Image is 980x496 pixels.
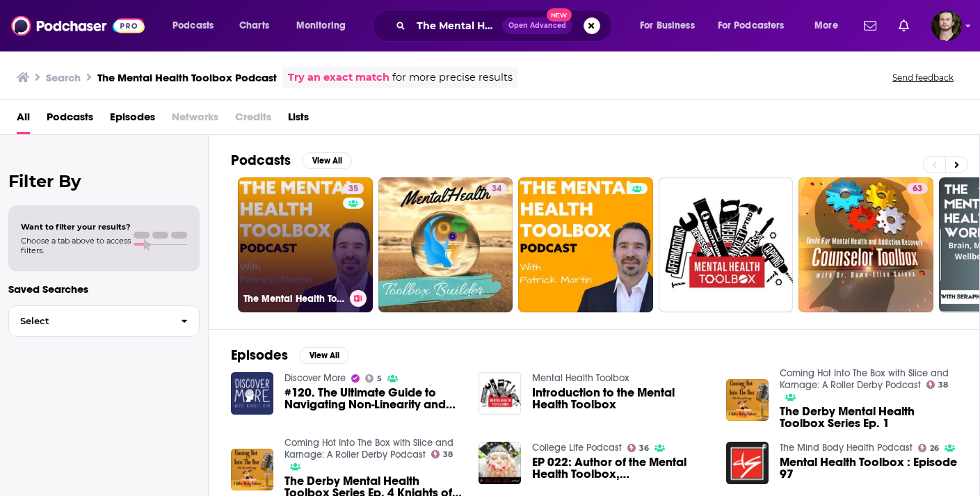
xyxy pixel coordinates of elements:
[284,387,462,410] a: #120. The Ultimate Guide to Navigating Non-Linearity and Improving Mental Health — The Mental Hea...
[284,437,453,461] a: Coming Hot Into The Box with Slice and Karnage: A Roller Derby Podcast
[302,152,352,169] button: View All
[630,15,712,37] button: open menu
[798,177,933,312] a: 63
[532,456,709,480] a: EP 022: Author of the Mental Health Toolbox, Neely O'Connor
[858,14,882,38] a: Show notifications dropdown
[709,15,805,37] button: open menu
[284,372,346,384] a: Discover More
[502,17,572,34] button: Open AdvancedNew
[288,70,389,86] a: Try an exact match
[238,177,373,312] a: 35The Mental Health Toolbox Podcast
[926,381,949,389] a: 38
[913,182,922,196] span: 63
[386,10,625,42] div: Search podcasts, credits, & more...
[508,22,566,29] span: Open Advanced
[443,451,453,458] span: 38
[378,177,513,312] a: 34
[893,14,915,38] a: Show notifications dropdown
[814,16,838,35] span: More
[532,442,622,454] a: College Life Podcast
[718,16,785,35] span: For Podcasters
[172,16,214,35] span: Podcasts
[726,442,769,484] img: Mental Health Toolbox : Episode 97
[486,183,507,194] a: 34
[11,13,145,39] img: Podchaser - Follow, Share and Rate Podcasts
[230,15,278,37] a: Charts
[532,372,629,384] a: Mental Health Toolbox
[296,16,346,35] span: Monitoring
[348,182,358,196] span: 35
[479,442,521,484] img: EP 022: Author of the Mental Health Toolbox, Neely O'Connor
[231,346,288,364] h2: Episodes
[411,15,502,37] input: Search podcasts, credits, & more...
[930,445,939,451] span: 26
[627,444,650,452] a: 36
[97,71,277,84] h3: The Mental Health Toolbox Podcast
[231,152,352,169] a: PodcastsView All
[231,449,273,491] img: The Derby Mental Health Toolbox Series Ep. 4 Knights of the Mental Health Round Table
[8,305,200,337] button: Select
[231,372,273,415] img: #120. The Ultimate Guide to Navigating Non-Linearity and Improving Mental Health — The Mental Hea...
[377,376,382,382] span: 5
[172,106,218,134] span: Networks
[46,71,81,84] h3: Search
[231,152,291,169] h2: Podcasts
[907,183,928,194] a: 63
[431,450,453,458] a: 38
[888,72,958,83] button: Send feedback
[365,374,383,383] a: 5
[492,182,501,196] span: 34
[239,16,269,35] span: Charts
[287,15,364,37] button: open menu
[780,456,957,480] a: Mental Health Toolbox : Episode 97
[780,367,949,391] a: Coming Hot Into The Box with Slice and Karnage: A Roller Derby Podcast
[532,387,709,410] a: Introduction to the Mental Health Toolbox
[532,456,709,480] span: EP 022: Author of the Mental Health Toolbox, [PERSON_NAME]
[780,442,913,454] a: The Mind Body Health Podcast
[243,293,344,305] h3: The Mental Health Toolbox Podcast
[547,8,572,22] span: New
[9,317,170,326] span: Select
[780,406,957,429] a: The Derby Mental Health Toolbox Series Ep. 1
[21,222,131,232] span: Want to filter your results?
[163,15,232,37] button: open menu
[918,444,940,452] a: 26
[639,445,649,451] span: 36
[299,347,349,364] button: View All
[231,346,349,364] a: EpisodesView All
[17,106,30,134] a: All
[805,15,856,37] button: open menu
[931,10,962,41] button: Show profile menu
[47,106,93,134] a: Podcasts
[8,282,200,296] p: Saved Searches
[110,106,155,134] a: Episodes
[938,382,948,388] span: 38
[8,171,200,191] h2: Filter By
[931,10,962,41] img: User Profile
[931,10,962,41] span: Logged in as OutlierAudio
[479,372,521,415] img: Introduction to the Mental Health Toolbox
[343,183,364,194] a: 35
[235,106,271,134] span: Credits
[726,379,769,422] img: The Derby Mental Health Toolbox Series Ep. 1
[392,70,513,86] span: for more precise results
[288,106,309,134] a: Lists
[21,236,131,255] span: Choose a tab above to access filters.
[640,16,695,35] span: For Business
